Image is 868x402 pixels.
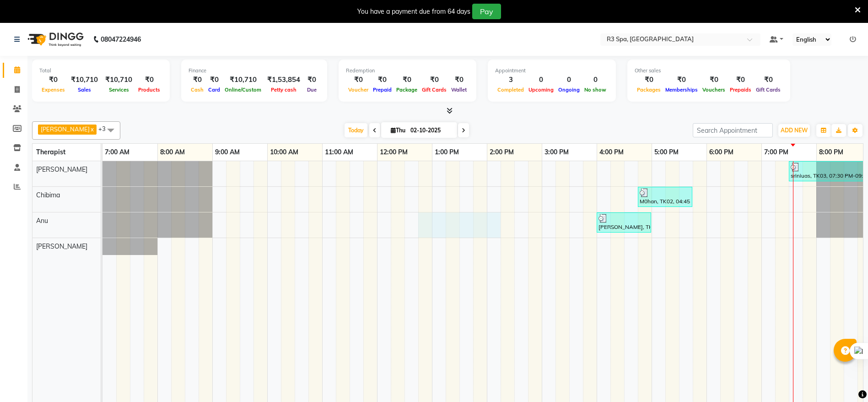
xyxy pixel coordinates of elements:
span: Ongoing [556,87,582,93]
div: ₹0 [39,75,67,85]
span: Anu [36,217,48,225]
div: 0 [526,75,556,85]
div: ₹10,710 [102,75,136,85]
span: Therapist [36,148,65,156]
div: ₹0 [700,75,728,85]
div: 3 [495,75,526,85]
div: Total [39,67,162,75]
a: 3:00 PM [542,146,571,159]
span: Prepaids [728,87,754,93]
a: 11:00 AM [323,146,356,159]
button: ADD NEW [778,124,810,137]
span: Petty cash [269,87,299,93]
b: 08047224946 [101,27,141,52]
div: Finance [189,67,320,75]
div: 0 [556,75,582,85]
a: 7:00 PM [762,146,791,159]
span: Services [107,87,131,93]
div: ₹0 [754,75,783,85]
div: ₹0 [635,75,663,85]
a: x [90,125,94,133]
div: [PERSON_NAME], TK01, 04:00 PM-05:00 PM, Sensory Rejuvne Aromatherapy 60 Min([DEMOGRAPHIC_DATA]) [598,214,650,231]
div: ₹0 [420,75,449,85]
iframe: chat widget [830,365,859,393]
div: ₹0 [371,75,394,85]
button: Pay [472,4,501,19]
span: Chibima [36,191,60,199]
span: Completed [495,87,526,93]
a: 5:00 PM [652,146,681,159]
span: [PERSON_NAME] [36,165,87,174]
span: [PERSON_NAME] [36,242,87,250]
span: Upcoming [526,87,556,93]
div: You have a payment due from 64 days [357,7,470,16]
div: ₹1,53,854 [264,75,304,85]
div: M0han, TK02, 04:45 PM-05:45 PM, Traditional Swedish Relaxation Therapy 60 Min([DEMOGRAPHIC_DATA]) [639,188,691,206]
span: Sales [75,87,93,93]
span: Memberships [663,87,700,93]
span: Cash [189,87,206,93]
span: [PERSON_NAME] [41,125,90,133]
span: ADD NEW [781,127,808,134]
img: logo [23,27,86,52]
div: ₹0 [346,75,371,85]
div: 0 [582,75,609,85]
span: Wallet [449,87,469,93]
div: ₹0 [449,75,469,85]
span: Gift Cards [420,87,449,93]
span: Card [206,87,222,93]
a: 2:00 PM [487,146,516,159]
span: No show [582,87,609,93]
a: 8:00 PM [817,146,846,159]
div: ₹0 [663,75,700,85]
span: +3 [98,125,113,132]
a: 10:00 AM [268,146,301,159]
span: Thu [388,127,408,134]
div: ₹0 [206,75,222,85]
a: 8:00 AM [158,146,187,159]
a: 1:00 PM [432,146,461,159]
div: ₹0 [304,75,320,85]
div: ₹10,710 [222,75,264,85]
div: ₹0 [189,75,206,85]
div: ₹0 [394,75,420,85]
input: 2025-10-02 [408,124,453,137]
span: Products [136,87,162,93]
a: 6:00 PM [707,146,736,159]
span: Vouchers [700,87,728,93]
div: ₹0 [136,75,162,85]
input: Search Appointment [693,123,773,137]
div: ₹10,710 [67,75,102,85]
div: ₹0 [728,75,754,85]
div: Redemption [346,67,469,75]
div: Other sales [635,67,783,75]
span: Packages [635,87,663,93]
span: Expenses [39,87,67,93]
a: 12:00 PM [377,146,410,159]
a: 4:00 PM [597,146,626,159]
span: Prepaid [371,87,394,93]
span: Package [394,87,420,93]
span: Online/Custom [222,87,264,93]
a: 7:00 AM [102,146,132,159]
span: Due [305,87,319,93]
span: Today [345,123,367,137]
span: Gift Cards [754,87,783,93]
a: 9:00 AM [213,146,242,159]
span: Voucher [346,87,371,93]
div: Appointment [495,67,609,75]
